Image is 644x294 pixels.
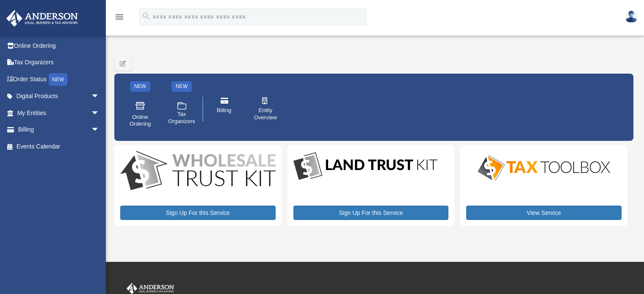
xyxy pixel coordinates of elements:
a: Online Ordering [6,37,112,54]
span: Entity Overview [254,107,277,121]
a: Digital Productsarrow_drop_down [6,88,108,105]
span: Billing [217,107,232,114]
span: Online Ordering [128,114,152,128]
a: Entity Overview [248,91,283,127]
a: Billing [206,91,242,127]
span: arrow_drop_down [91,121,108,139]
img: Anderson Advisors Platinum Portal [125,283,176,294]
i: menu [114,12,124,22]
a: Billingarrow_drop_down [6,121,112,138]
a: Order StatusNEW [6,71,112,88]
a: Tax Organizers [6,54,112,71]
span: arrow_drop_down [91,88,108,105]
div: NEW [130,81,150,92]
span: Tax Organizers [168,111,195,125]
img: WS-Trust-Kit-lgo-1.jpg [120,151,276,192]
img: Anderson Advisors Platinum Portal [4,10,80,27]
i: search [141,11,151,21]
a: Online Ordering [122,95,158,134]
div: NEW [49,73,67,86]
a: menu [114,15,124,22]
a: Events Calendar [6,138,112,155]
a: Tax Organizers [164,95,199,134]
span: arrow_drop_down [91,104,108,122]
div: NEW [171,81,192,92]
a: Sign Up For this Service [293,206,449,220]
img: User Pic [625,11,638,23]
a: Sign Up For this Service [120,206,276,220]
a: View Service [466,206,622,220]
a: My Entitiesarrow_drop_down [6,104,112,121]
img: LandTrust_lgo-1.jpg [293,151,437,182]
